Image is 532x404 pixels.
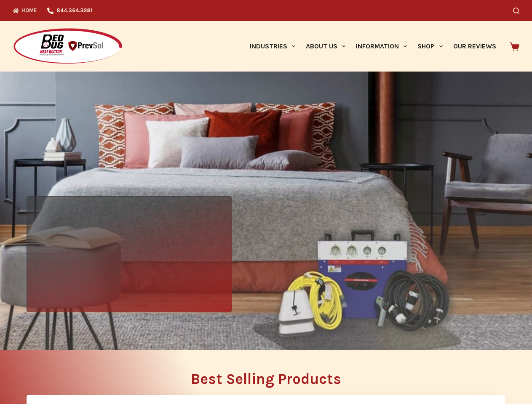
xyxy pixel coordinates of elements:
[448,21,501,72] a: Our Reviews
[513,8,519,14] button: Search
[13,28,123,65] img: Prevsol/Bed Bug Heat Doctor
[412,21,448,72] a: Shop
[300,21,350,72] a: About Us
[351,21,412,72] a: Information
[244,21,501,72] nav: Primary
[27,372,505,386] h2: Best Selling Products
[244,21,300,72] a: Industries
